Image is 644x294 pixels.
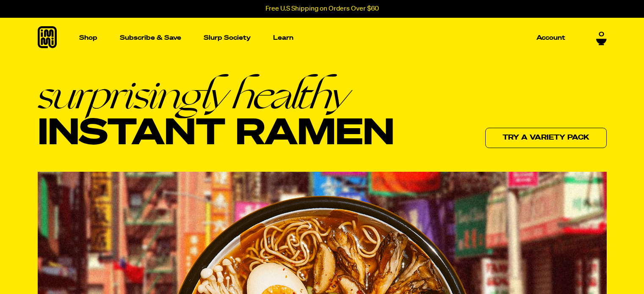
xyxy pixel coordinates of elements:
[38,75,395,154] h1: Instant Ramen
[265,5,379,13] p: Free U.S Shipping on Orders Over $60
[485,128,607,148] a: Try a variety pack
[38,75,395,115] em: surprisingly healthy
[200,31,254,44] a: Slurp Society
[76,18,101,58] a: Shop
[533,31,569,44] a: Account
[536,35,565,41] p: Account
[79,35,97,41] p: Shop
[273,35,293,41] p: Learn
[120,35,181,41] p: Subscribe & Save
[204,35,251,41] p: Slurp Society
[116,31,185,44] a: Subscribe & Save
[270,18,297,58] a: Learn
[596,28,607,42] a: 0
[599,28,604,36] span: 0
[76,18,569,58] nav: Main navigation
